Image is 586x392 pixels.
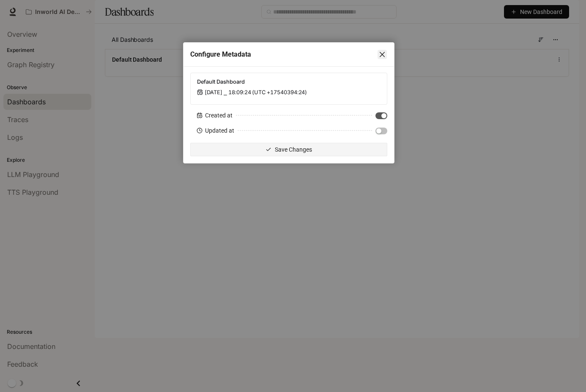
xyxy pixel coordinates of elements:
span: Updated at [205,126,234,135]
span: Default Dashboard [197,78,245,86]
button: Close [378,50,387,59]
button: Save Changes [190,143,387,156]
span: Save Changes [275,145,312,154]
span: Created at [205,111,233,120]
span: [DATE] ⎯ 18:09:24 (UTC +17540394:24) [197,89,307,96]
div: Configure Metadata [190,49,387,60]
span: close [379,51,386,58]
